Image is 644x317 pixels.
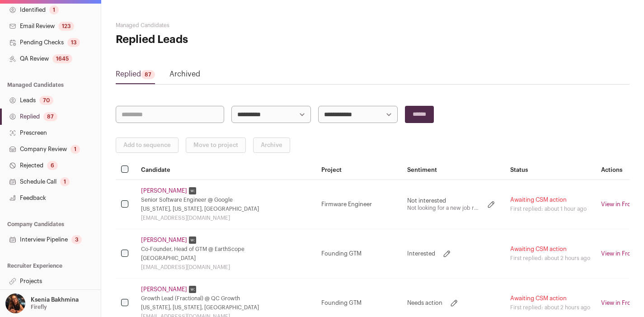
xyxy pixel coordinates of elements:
[141,237,187,244] a: [PERSON_NAME]
[141,196,310,203] div: Senior Software Engineer @ Google
[169,69,200,83] a: Archived
[316,229,402,279] td: Founding GTM
[407,299,442,307] p: Needs action
[510,255,590,262] div: First replied: about 2 hours ago
[141,304,310,311] div: [US_STATE], [US_STATE], [GEOGRAPHIC_DATA]
[136,160,316,180] th: Candidate
[71,235,82,244] div: 3
[4,293,80,313] button: Open dropdown
[31,303,47,311] p: Firefly
[60,177,70,186] div: 1
[601,251,637,256] a: View in Front
[510,196,590,203] div: Awaiting CSM action
[402,160,505,180] th: Sentiment
[43,112,57,121] div: 87
[47,161,58,170] div: 6
[505,160,596,180] th: Status
[116,33,287,47] h1: Replied Leads
[5,293,25,313] img: 13968079-medium_jpg
[316,180,402,229] td: Firmware Engineer
[141,70,155,79] div: 87
[116,22,287,29] h2: Managed Candidates
[407,204,479,212] p: Not looking for a new job right now
[141,187,187,194] a: [PERSON_NAME]
[67,38,80,47] div: 13
[71,145,80,154] div: 1
[141,255,310,262] div: [GEOGRAPHIC_DATA]
[141,205,310,213] div: [US_STATE], [US_STATE], [GEOGRAPHIC_DATA]
[141,246,310,253] div: Co-Founder, Head of GTM @ EarthScope
[407,250,435,257] p: Interested
[316,160,402,180] th: Project
[49,5,59,14] div: 1
[39,96,53,105] div: 70
[601,300,637,306] a: View in Front
[510,295,590,302] div: Awaiting CSM action
[510,205,590,213] div: First replied: about 1 hour ago
[601,201,637,207] a: View in Front
[116,69,155,83] a: Replied
[52,54,72,63] div: 1645
[141,264,310,271] div: [EMAIL_ADDRESS][DOMAIN_NAME]
[141,295,310,302] div: Growth Lead (Fractional) @ QC Growth
[510,304,590,311] div: First replied: about 2 hours ago
[141,286,187,293] a: [PERSON_NAME]
[596,160,642,180] th: Actions
[31,296,79,303] p: Ksenia Bakhmina
[510,246,590,253] div: Awaiting CSM action
[407,197,479,204] p: Not interested
[141,214,310,222] div: [EMAIL_ADDRESS][DOMAIN_NAME]
[58,22,74,31] div: 123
